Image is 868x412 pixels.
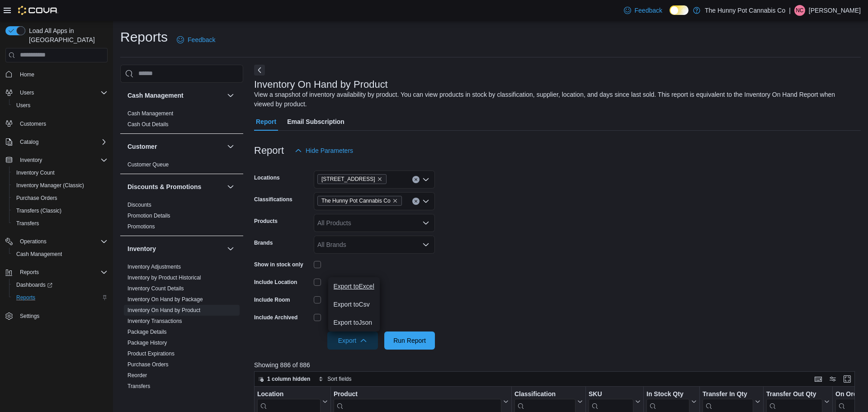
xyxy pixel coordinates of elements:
[794,5,805,16] div: Nick Cirinna
[16,118,50,129] a: Customers
[589,390,633,398] div: SKU
[9,179,111,192] button: Inventory Manager (Classic)
[422,176,429,183] button: Open list of options
[120,199,243,236] div: Discounts & Promotions
[514,390,576,398] div: Classification
[254,239,273,246] label: Brands
[127,274,201,281] span: Inventory by Product Historical
[16,251,62,258] span: Cash Management
[127,263,181,270] span: Inventory Adjustments
[16,207,61,214] span: Transfers (Classic)
[20,269,39,276] span: Reports
[127,307,200,314] span: Inventory On Hand by Product
[127,317,182,325] span: Inventory Transactions
[16,102,30,109] span: Users
[173,31,219,49] a: Feedback
[13,180,88,191] a: Inventory Manager (Classic)
[127,296,203,303] a: Inventory On Hand by Package
[377,176,382,182] button: Remove 5754 Hazeldean Rd from selection in this group
[16,169,55,176] span: Inventory Count
[287,113,344,131] span: Email Subscription
[392,198,398,204] button: Remove The Hunny Pot Cannabis Co from selection in this group
[127,223,155,230] span: Promotions
[13,100,34,111] a: Users
[766,390,822,398] div: Transfer Out Qty
[127,329,167,335] a: Package Details
[306,146,353,155] span: Hide Parameters
[670,15,670,15] span: Dark Mode
[9,248,111,260] button: Cash Management
[20,313,39,320] span: Settings
[384,331,435,350] button: Run Report
[254,145,284,156] h3: Report
[13,205,65,216] a: Transfers (Classic)
[13,292,39,303] a: Reports
[25,26,108,44] span: Load All Apps in [GEOGRAPHIC_DATA]
[254,360,861,369] p: Showing 886 of 886
[412,198,420,205] button: Clear input
[321,196,391,205] span: The Hunny Pot Cannabis Co
[13,279,56,290] a: Dashboards
[13,100,108,111] span: Users
[9,192,111,204] button: Purchase Orders
[254,218,278,225] label: Products
[333,331,373,350] span: Export
[127,142,157,151] h3: Customer
[393,336,426,345] span: Run Report
[16,87,108,98] span: Users
[127,285,184,292] span: Inventory Count Details
[127,264,181,270] a: Inventory Adjustments
[2,117,111,130] button: Customers
[127,182,223,191] button: Discounts & Promotions
[127,350,175,357] a: Product Expirations
[127,110,173,117] span: Cash Management
[254,261,303,268] label: Show in stock only
[16,155,46,166] button: Inventory
[255,374,314,384] button: 1 column hidden
[327,331,378,350] button: Export
[16,69,38,80] a: Home
[327,375,351,383] span: Sort fields
[127,142,223,151] button: Customer
[127,296,203,303] span: Inventory On Hand by Package
[127,340,167,346] a: Package History
[16,267,42,278] button: Reports
[20,89,34,96] span: Users
[16,310,108,322] span: Settings
[254,90,856,109] div: View a snapshot of inventory availability by product. You can view products in stock by classific...
[254,314,297,321] label: Include Archived
[620,1,666,19] a: Feedback
[127,201,151,208] span: Discounts
[16,182,84,189] span: Inventory Manager (Classic)
[254,65,265,76] button: Next
[13,218,42,229] a: Transfers
[127,212,170,219] span: Promotion Details
[13,279,108,290] span: Dashboards
[5,64,108,346] nav: Complex example
[705,5,785,16] p: The Hunny Pot Cannabis Co
[127,361,169,368] span: Purchase Orders
[334,390,501,398] div: Product
[127,372,147,379] a: Reorder
[127,213,170,219] a: Promotion Details
[842,374,853,384] button: Enter fullscreen
[254,296,290,303] label: Include Room
[13,218,108,229] span: Transfers
[16,194,57,202] span: Purchase Orders
[2,68,111,81] button: Home
[20,238,47,245] span: Operations
[120,108,243,133] div: Cash Management
[127,244,156,253] h3: Inventory
[9,279,111,291] a: Dashboards
[2,266,111,279] button: Reports
[16,118,108,129] span: Customers
[412,176,420,183] button: Clear input
[317,196,402,206] span: The Hunny Pot Cannabis Co
[254,174,280,181] label: Locations
[13,180,108,191] span: Inventory Manager (Classic)
[267,375,310,383] span: 1 column hidden
[16,236,50,247] button: Operations
[16,294,35,301] span: Reports
[127,91,223,100] button: Cash Management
